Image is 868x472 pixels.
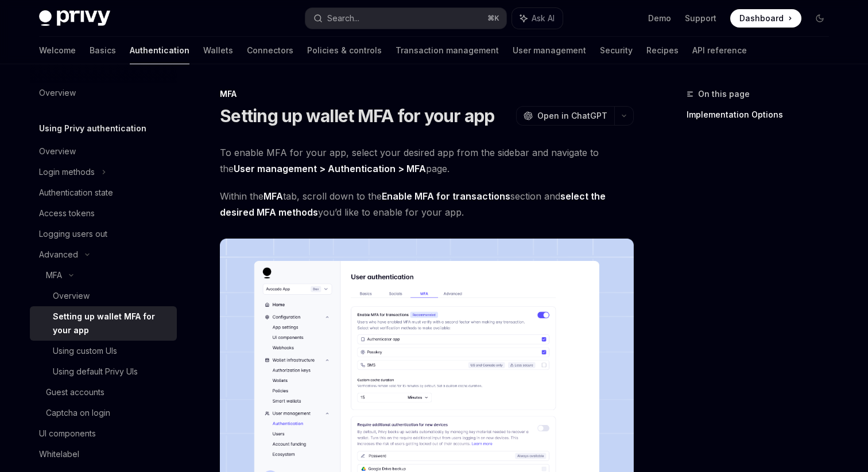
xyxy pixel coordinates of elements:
[39,86,76,100] div: Overview
[53,310,170,337] div: Setting up wallet MFA for your app
[30,423,177,444] a: UI components
[648,13,671,24] a: Demo
[30,286,177,306] a: Overview
[39,122,146,135] h5: Using Privy authentication
[39,37,76,64] a: Welcome
[512,8,563,29] button: Ask AI
[685,13,716,24] a: Support
[53,289,90,303] div: Overview
[30,203,177,224] a: Access tokens
[739,13,784,24] span: Dashboard
[30,141,177,162] a: Overview
[692,37,747,64] a: API reference
[30,403,177,423] a: Captcha on login
[30,306,177,341] a: Setting up wallet MFA for your app
[39,427,96,440] div: UI components
[247,37,293,64] a: Connectors
[730,9,801,28] a: Dashboard
[39,145,76,158] div: Overview
[46,385,104,399] div: Guest accounts
[327,11,359,25] div: Search...
[30,224,177,244] a: Logging users out
[39,165,95,179] div: Login methods
[130,37,189,64] a: Authentication
[220,88,634,100] div: MFA
[487,14,499,23] span: ⌘ K
[39,447,79,461] div: Whitelabel
[600,37,633,64] a: Security
[220,106,495,126] h1: Setting up wallet MFA for your app
[532,13,555,24] span: Ask AI
[307,37,382,64] a: Policies & controls
[30,182,177,203] a: Authentication state
[39,10,110,26] img: dark logo
[220,145,634,177] span: To enable MFA for your app, select your desired app from the sidebar and navigate to the page.
[39,248,78,262] div: Advanced
[263,190,283,202] strong: MFA
[46,406,110,420] div: Captcha on login
[30,382,177,403] a: Guest accounts
[39,206,95,220] div: Access tokens
[30,444,177,465] a: Whitelabel
[537,110,607,122] span: Open in ChatGPT
[53,344,117,358] div: Using custom UIs
[516,106,614,126] button: Open in ChatGPT
[220,188,634,220] span: Within the tab, scroll down to the section and you’d like to enable for your app.
[53,365,138,379] div: Using default Privy UIs
[90,37,116,64] a: Basics
[30,341,177,361] a: Using custom UIs
[698,87,750,101] span: On this page
[39,186,113,200] div: Authentication state
[46,268,62,282] div: MFA
[396,37,499,64] a: Transaction management
[646,37,679,64] a: Recipes
[30,361,177,382] a: Using default Privy UIs
[39,227,107,241] div: Logging users out
[203,37,233,64] a: Wallets
[234,163,426,174] strong: User management > Authentication > MFA
[513,37,586,64] a: User management
[30,83,177,103] a: Overview
[305,8,506,29] button: Search...⌘K
[687,106,838,124] a: Implementation Options
[382,190,510,202] strong: Enable MFA for transactions
[811,9,829,28] button: Toggle dark mode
